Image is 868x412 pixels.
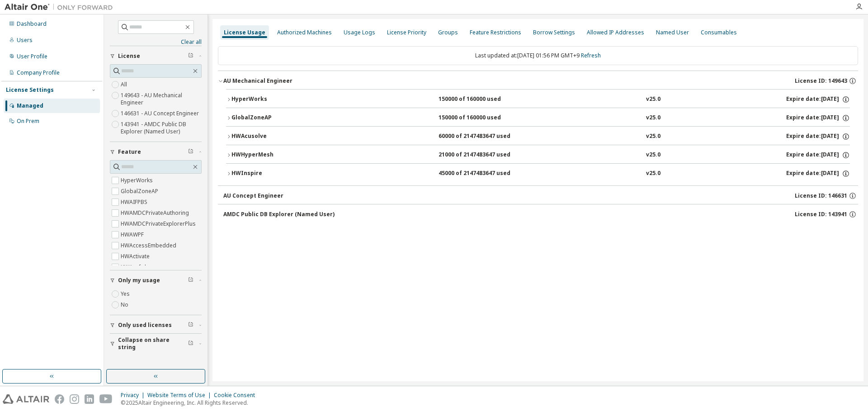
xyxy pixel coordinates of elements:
[231,170,313,178] div: HWInspire
[224,29,265,36] div: License Usage
[223,186,858,206] button: AU Concept EngineerLicense ID: 146631
[121,399,260,407] p: © 2025 Altair Engineering, Inc. All Rights Reserved.
[587,29,644,36] div: Allowed IP Addresses
[188,322,193,329] span: Clear filter
[99,394,113,404] img: youtube.svg
[439,133,520,141] div: 60000 of 2147483647 used
[121,262,150,273] label: HWAcufwh
[110,334,202,354] button: Collapse on share string
[121,79,129,90] label: All
[55,394,64,404] img: facebook.svg
[188,148,193,156] span: Clear filter
[231,114,313,122] div: GlobalZoneAP
[646,170,660,178] div: v25.0
[646,151,660,159] div: v25.0
[121,240,178,251] label: HWAccessEmbedded
[17,20,47,28] div: Dashboard
[121,229,146,240] label: HWAWPF
[226,127,850,147] button: HWAcusolve60000 of 2147483647 usedv25.0Expire date:[DATE]
[344,29,375,36] div: Usage Logs
[121,119,202,137] label: 143941 - AMDC Public DB Explorer (Named User)
[231,95,313,104] div: HyperWorks
[118,277,160,284] span: Only my usage
[70,394,79,404] img: instagram.svg
[581,52,601,59] a: Refresh
[188,52,193,60] span: Clear filter
[121,208,191,218] label: HWAMDCPrivateAuthoring
[231,133,313,141] div: HWAcusolve
[118,52,140,60] span: License
[786,151,850,159] div: Expire date: [DATE]
[226,108,850,128] button: GlobalZoneAP150000 of 160000 usedv25.0Expire date:[DATE]
[17,37,33,44] div: Users
[701,29,737,36] div: Consumables
[121,392,147,399] div: Privacy
[121,197,149,208] label: HWAIFPBS
[110,142,202,162] button: Feature
[121,299,130,310] label: No
[646,133,660,141] div: v25.0
[6,86,54,94] div: License Settings
[226,90,850,109] button: HyperWorks150000 of 160000 usedv25.0Expire date:[DATE]
[387,29,426,36] div: License Priority
[110,38,202,46] a: Clear all
[231,151,313,159] div: HWHyperMesh
[795,192,847,199] span: License ID: 146631
[218,71,858,91] button: AU Mechanical EngineerLicense ID: 149643
[786,133,850,141] div: Expire date: [DATE]
[118,322,172,329] span: Only used licenses
[85,394,94,404] img: linkedin.svg
[147,392,214,399] div: Website Terms of Use
[121,218,198,229] label: HWAMDCPrivateExplorerPlus
[3,394,49,404] img: altair_logo.svg
[121,186,160,197] label: GlobalZoneAP
[5,3,118,12] img: Altair One
[121,90,202,108] label: 149643 - AU Mechanical Engineer
[118,336,188,351] span: Collapse on share string
[110,270,202,290] button: Only my usage
[439,170,520,178] div: 45000 of 2147483647 used
[656,29,689,36] div: Named User
[438,29,458,36] div: Groups
[646,114,660,122] div: v25.0
[188,340,193,347] span: Clear filter
[223,211,335,218] div: AMDC Public DB Explorer (Named User)
[17,102,43,109] div: Managed
[439,114,520,122] div: 150000 of 160000 used
[223,204,858,224] button: AMDC Public DB Explorer (Named User)License ID: 143941
[121,251,151,262] label: HWActivate
[223,77,292,85] div: AU Mechanical Engineer
[218,46,858,65] div: Last updated at: [DATE] 01:56 PM GMT+9
[277,29,332,36] div: Authorized Machines
[533,29,575,36] div: Borrow Settings
[795,77,847,85] span: License ID: 149643
[470,29,521,36] div: Feature Restrictions
[121,175,155,186] label: HyperWorks
[786,170,850,178] div: Expire date: [DATE]
[223,192,283,199] div: AU Concept Engineer
[439,151,520,159] div: 21000 of 2147483647 used
[17,69,60,76] div: Company Profile
[439,95,520,104] div: 150000 of 160000 used
[17,53,47,60] div: User Profile
[786,114,850,122] div: Expire date: [DATE]
[121,289,132,299] label: Yes
[646,95,660,104] div: v25.0
[214,392,260,399] div: Cookie Consent
[110,315,202,335] button: Only used licenses
[110,46,202,66] button: License
[17,118,39,125] div: On Prem
[786,95,850,104] div: Expire date: [DATE]
[226,164,850,184] button: HWInspire45000 of 2147483647 usedv25.0Expire date:[DATE]
[121,108,201,119] label: 146631 - AU Concept Engineer
[188,277,193,284] span: Clear filter
[226,145,850,165] button: HWHyperMesh21000 of 2147483647 usedv25.0Expire date:[DATE]
[118,148,141,156] span: Feature
[795,211,847,218] span: License ID: 143941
